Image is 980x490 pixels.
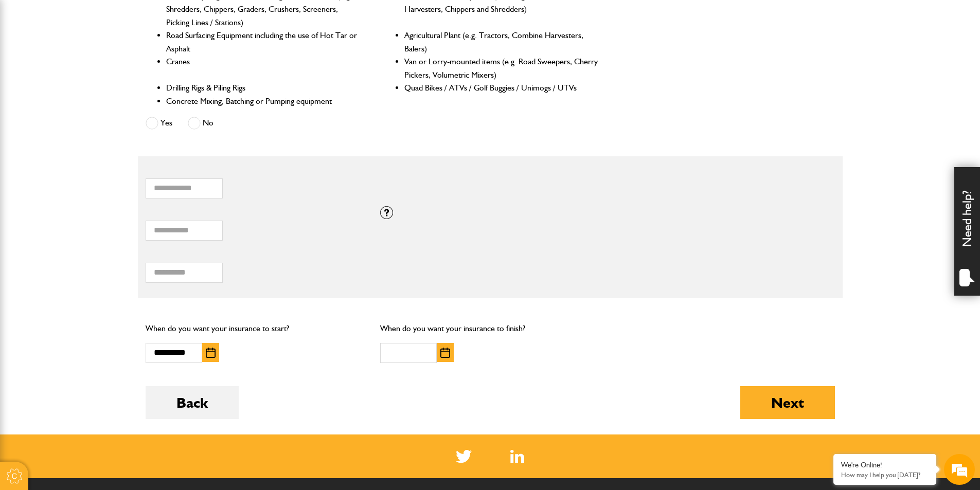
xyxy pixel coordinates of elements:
li: Quad Bikes / ATVs / Golf Buggies / Unimogs / UTVs [404,81,599,95]
button: Next [740,386,835,419]
p: When do you want your insurance to finish? [380,322,600,335]
input: Enter your email address [13,125,188,148]
em: Start Chat [140,317,187,331]
a: LinkedIn [510,450,524,463]
div: Chat with us now [54,58,173,71]
li: Van or Lorry-mounted items (e.g. Road Sweepers, Cherry Pickers, Volumetric Mixers) [404,55,599,81]
p: When do you want your insurance to start? [146,322,365,335]
input: Enter your phone number [13,156,188,178]
img: Choose date [440,348,450,358]
img: Twitter [456,450,472,463]
input: Enter your last name [13,95,188,118]
img: d_20077148190_company_1631870298795_20077148190 [17,57,43,71]
li: Concrete Mixing, Batching or Pumping equipment [166,95,361,108]
li: Agricultural Plant (e.g. Tractors, Combine Harvesters, Balers) [404,29,599,55]
li: Drilling Rigs & Piling Rigs [166,81,361,95]
label: Yes [146,117,172,130]
img: Linked In [510,450,524,463]
li: Road Surfacing Equipment including the use of Hot Tar or Asphalt [166,29,361,55]
div: We're Online! [841,461,929,469]
li: Cranes [166,55,361,81]
label: No [188,117,213,130]
img: Choose date [206,348,216,358]
button: Back [146,386,239,419]
p: How may I help you today? [841,471,929,479]
div: Need help? [954,167,980,296]
textarea: Type your message and hit 'Enter' [13,186,188,308]
div: Minimize live chat window [169,5,193,30]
